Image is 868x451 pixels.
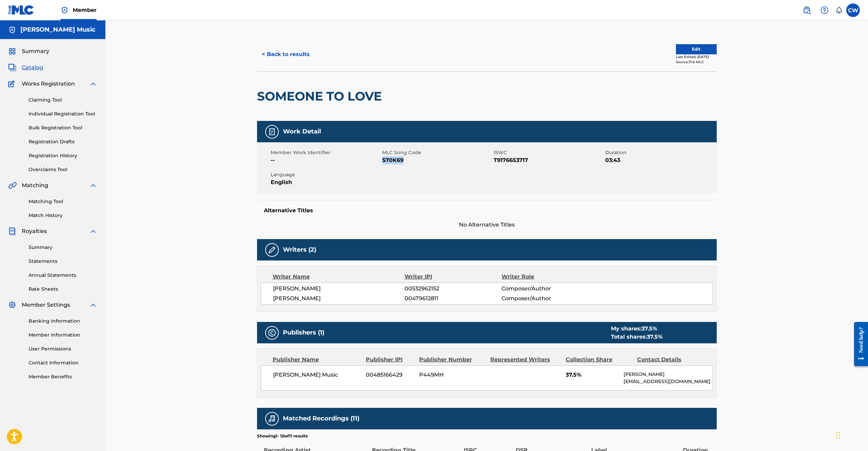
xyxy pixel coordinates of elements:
[501,273,590,281] div: Writer Role
[73,6,97,14] span: Member
[676,54,717,59] div: Last Edited: [DATE]
[8,47,49,55] a: SummarySummary
[283,128,321,136] h5: Work Detail
[8,181,17,190] img: Matching
[405,285,501,293] span: 00532962152
[405,294,501,303] span: 00479612811
[836,425,840,446] div: Drag
[29,244,97,251] a: Summary
[29,286,97,293] a: Rate Sheets
[803,6,811,14] img: search
[257,46,314,63] button: < Back to results
[29,331,97,339] a: Member Information
[29,198,97,205] a: Matching Tool
[257,433,308,439] p: Showing 1 - 10 of 11 results
[834,418,868,451] iframe: Chat Widget
[624,371,712,378] p: [PERSON_NAME]
[800,3,814,17] a: Public Search
[22,227,47,235] span: Royalties
[29,212,97,219] a: Match History
[29,272,97,279] a: Annual Statements
[624,378,712,385] p: [EMAIL_ADDRESS][DOMAIN_NAME]
[29,318,97,325] a: Banking Information
[29,166,97,173] a: Overclaims Tool
[566,356,632,364] div: Collection Share
[257,221,717,229] span: No Alternative Titles
[8,301,16,309] img: Member Settings
[382,149,492,156] span: MLC Song Code
[89,301,97,309] img: expand
[849,317,868,372] iframe: Resource Center
[271,171,380,178] span: Language
[29,359,97,366] a: Contact Information
[611,325,663,333] div: My shares:
[22,181,48,190] span: Matching
[268,329,276,337] img: Publishers
[8,47,16,55] img: Summary
[642,325,657,332] span: 37.5 %
[501,294,590,303] span: Composer/Author
[268,415,276,423] img: Matched Recordings
[605,149,715,156] span: Duration
[29,138,97,145] a: Registration Drafts
[268,246,276,254] img: Writers
[273,285,405,293] span: [PERSON_NAME]
[846,3,860,17] div: User Menu
[818,3,831,17] div: Help
[20,26,96,34] h5: Luke White Music
[566,371,618,379] span: 37.5%
[835,7,842,14] div: Notifications
[419,356,485,364] div: Publisher Number
[273,294,405,303] span: [PERSON_NAME]
[22,47,49,55] span: Summary
[419,371,485,379] span: P449MH
[29,152,97,159] a: Registration History
[271,178,380,186] span: English
[22,64,43,72] span: Catalog
[257,89,385,104] h2: SOMEONE TO LOVE
[89,227,97,235] img: expand
[283,415,359,422] h5: Matched Recordings (11)
[366,371,414,379] span: 00485166429
[494,156,603,164] span: T9176653717
[501,285,590,293] span: Composer/Author
[490,356,561,364] div: Represented Writers
[29,110,97,118] a: Individual Registration Tool
[611,333,663,341] div: Total shares:
[8,227,16,235] img: Royalties
[29,96,97,104] a: Claiming Tool
[676,44,717,54] button: Edit
[89,80,97,88] img: expand
[273,371,361,379] span: [PERSON_NAME] Music
[637,356,703,364] div: Contact Details
[366,356,414,364] div: Publisher IPI
[8,5,34,15] img: MLC Logo
[29,345,97,353] a: User Permissions
[605,156,715,164] span: 03:43
[268,128,276,136] img: Work Detail
[29,258,97,265] a: Statements
[271,156,380,164] span: --
[820,6,829,14] img: help
[8,80,17,88] img: Works Registration
[61,6,69,14] img: Top Rightsholder
[8,64,16,72] img: Catalog
[273,356,361,364] div: Publisher Name
[405,273,501,281] div: Writer IPI
[264,207,710,214] h5: Alternative Titles
[676,59,717,65] div: Source: The MLC
[89,181,97,190] img: expand
[283,329,324,337] h5: Publishers (1)
[29,373,97,380] a: Member Benefits
[647,333,663,340] span: 37.5 %
[283,246,316,254] h5: Writers (2)
[29,124,97,131] a: Bulk Registration Tool
[8,26,16,34] img: Accounts
[382,156,492,164] span: S70K69
[273,273,405,281] div: Writer Name
[22,301,70,309] span: Member Settings
[494,149,603,156] span: ISWC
